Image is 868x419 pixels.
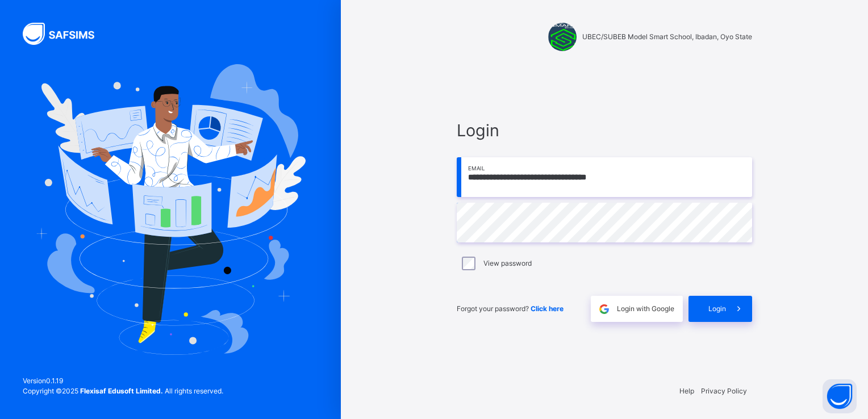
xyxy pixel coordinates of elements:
[23,23,108,45] img: SAFSIMS Logo
[457,304,564,313] span: Forgot your password?
[582,32,752,42] span: UBEC/SUBEB Model Smart School, Ibadan, Oyo State
[23,376,223,386] span: Version 0.1.19
[80,387,163,395] strong: Flexisaf Edusoft Limited.
[23,387,223,395] span: Copyright © 2025 All rights reserved.
[617,304,674,314] span: Login with Google
[483,258,532,269] label: View password
[35,64,306,355] img: Hero Image
[457,118,752,143] span: Login
[531,304,564,313] a: Click here
[679,387,694,395] a: Help
[598,303,611,316] img: google.396cfc9801f0270233282035f929180a.svg
[823,379,857,413] button: Open asap
[701,387,747,395] a: Privacy Policy
[708,304,726,314] span: Login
